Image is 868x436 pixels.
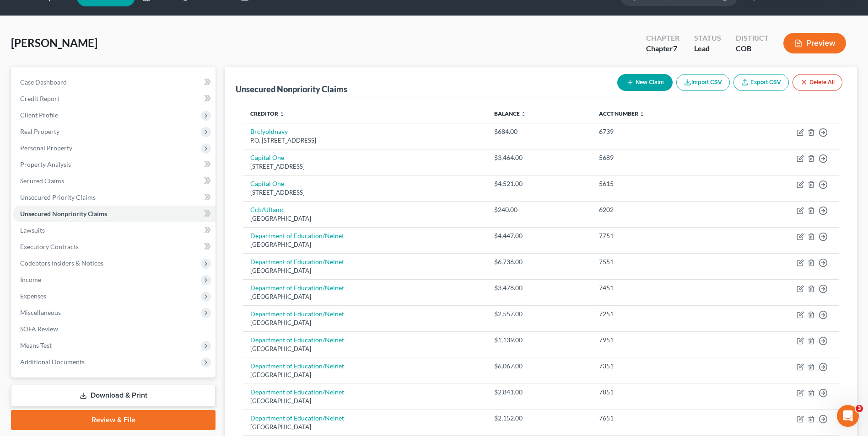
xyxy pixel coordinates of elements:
span: Unsecured Nonpriority Claims [20,210,107,218]
a: Department of Education/Nelnet [250,336,344,344]
div: Status [694,33,721,43]
div: 5689 [599,153,720,162]
div: [GEOGRAPHIC_DATA] [250,397,480,405]
button: New Claim [617,74,673,91]
div: $1,139.00 [494,335,584,345]
span: Income [20,276,41,283]
div: Chapter [646,43,679,54]
span: Case Dashboard [20,78,67,86]
a: Download & Print [11,385,216,406]
span: Miscellaneous [20,308,61,316]
a: Department of Education/Nelnet [250,310,344,318]
span: 3 [856,405,863,412]
div: District [736,33,769,43]
a: Lawsuits [13,222,216,239]
div: 7651 [599,414,720,423]
span: Executory Contracts [20,243,79,250]
div: $3,478.00 [494,283,584,292]
span: Lawsuits [20,226,45,234]
div: Unsecured Nonpriority Claims [236,84,347,95]
a: Department of Education/Nelnet [250,284,344,292]
div: 7851 [599,388,720,397]
span: Property Analysis [20,160,71,168]
a: Property Analysis [13,156,216,173]
div: 7751 [599,231,720,240]
div: $684.00 [494,127,584,136]
div: $2,557.00 [494,309,584,319]
div: [GEOGRAPHIC_DATA] [250,240,480,249]
span: Real Property [20,128,59,135]
a: Department of Education/Nelnet [250,232,344,239]
i: unfold_more [279,112,285,117]
span: Personal Property [20,144,72,152]
a: Acct Number unfold_more [599,110,645,117]
div: $6,736.00 [494,257,584,266]
div: [GEOGRAPHIC_DATA] [250,423,480,431]
a: Ccb/Ultamc [250,206,285,213]
div: [STREET_ADDRESS] [250,188,480,197]
a: SOFA Review [13,321,216,337]
a: Capital One [250,154,284,161]
a: Credit Report [13,90,216,107]
span: Means Test [20,341,52,349]
div: 7351 [599,362,720,371]
span: Additional Documents [20,358,85,366]
a: Unsecured Nonpriority Claims [13,206,216,222]
div: $4,447.00 [494,231,584,240]
button: Import CSV [676,74,730,91]
button: Delete All [793,74,842,91]
div: 7951 [599,335,720,345]
span: Secured Claims [20,177,64,185]
a: Department of Education/Nelnet [250,414,344,422]
span: SOFA Review [20,325,58,333]
a: Executory Contracts [13,239,216,255]
span: Codebtors Insiders & Notices [20,259,103,267]
div: $2,841.00 [494,388,584,397]
a: Secured Claims [13,173,216,189]
div: 6202 [599,205,720,214]
a: Department of Education/Nelnet [250,388,344,396]
a: Capital One [250,180,284,187]
a: Department of Education/Nelnet [250,258,344,266]
iframe: Intercom live chat [837,405,859,427]
a: Review & File [11,410,216,430]
div: COB [736,43,769,54]
button: Preview [783,33,846,53]
div: Lead [694,43,721,54]
div: [STREET_ADDRESS] [250,162,480,171]
span: Expenses [20,292,46,300]
div: 6739 [599,127,720,136]
div: [GEOGRAPHIC_DATA] [250,345,480,353]
i: unfold_more [521,112,526,117]
div: 5615 [599,179,720,188]
div: [GEOGRAPHIC_DATA] [250,266,480,275]
div: $2,152.00 [494,414,584,423]
span: Client Profile [20,111,58,119]
span: Credit Report [20,95,59,102]
a: Creditor unfold_more [250,110,285,117]
a: Export CSV [733,74,789,91]
div: [GEOGRAPHIC_DATA] [250,214,480,223]
div: $3,464.00 [494,153,584,162]
div: 7451 [599,283,720,292]
div: [GEOGRAPHIC_DATA] [250,292,480,301]
div: $240.00 [494,205,584,214]
div: 7251 [599,309,720,319]
a: Balance unfold_more [494,110,526,117]
span: [PERSON_NAME] [11,36,97,49]
div: 7551 [599,257,720,266]
a: Department of Education/Nelnet [250,362,344,370]
a: Unsecured Priority Claims [13,189,216,206]
i: unfold_more [639,112,645,117]
div: [GEOGRAPHIC_DATA] [250,319,480,327]
a: Case Dashboard [13,74,216,90]
a: Brclyoldnavy [250,128,288,135]
span: Unsecured Priority Claims [20,193,96,201]
span: 7 [673,44,677,53]
div: [GEOGRAPHIC_DATA] [250,371,480,379]
div: Chapter [646,33,679,43]
div: $6,067.00 [494,362,584,371]
div: P.O. [STREET_ADDRESS] [250,136,480,145]
div: $4,521.00 [494,179,584,188]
